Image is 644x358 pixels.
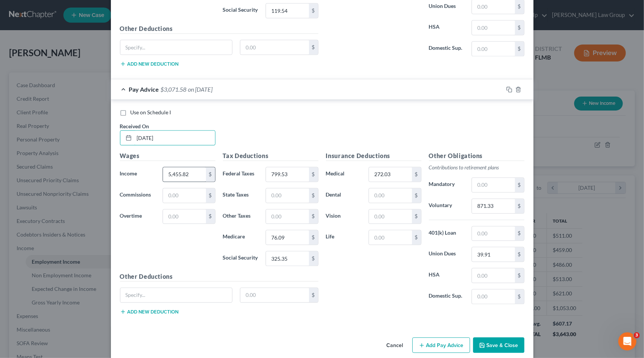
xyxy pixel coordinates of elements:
div: $ [309,167,318,181]
button: Add new deduction [120,61,179,67]
input: MM/DD/YYYY [134,131,215,145]
label: Medical [322,167,365,182]
input: 0.00 [472,199,515,213]
span: Income [120,170,137,177]
h5: Tax Deductions [223,151,318,161]
input: 0.00 [369,188,412,203]
input: 0.00 [472,226,515,241]
input: 0.00 [472,20,515,35]
label: Federal Taxes [219,167,262,182]
label: Domestic Sup. [425,41,468,56]
label: Social Security [219,251,262,266]
button: Cancel [381,338,409,353]
input: 0.00 [163,167,206,181]
div: $ [206,167,215,181]
div: $ [515,41,524,56]
input: 0.00 [266,230,309,244]
label: Domestic Sup. [425,289,468,304]
input: 0.00 [472,289,515,304]
div: $ [515,178,524,192]
input: 0.00 [266,251,309,266]
div: $ [515,247,524,261]
label: Voluntary [425,198,468,214]
div: $ [206,188,215,203]
h5: Other Obligations [429,151,524,161]
h5: Wages [120,151,215,161]
div: $ [309,3,318,18]
label: Other Taxes [219,209,262,224]
div: $ [309,230,318,244]
input: 0.00 [369,167,412,181]
span: on [DATE] [188,86,213,93]
label: 401(k) Loan [425,226,468,241]
div: $ [412,167,421,181]
div: $ [515,226,524,241]
input: 0.00 [240,40,309,54]
div: $ [309,188,318,203]
div: $ [412,188,421,203]
input: 0.00 [266,167,309,181]
input: 0.00 [472,268,515,283]
label: Dental [322,188,365,203]
input: Specify... [120,288,232,302]
label: Overtime [116,209,159,224]
iframe: Intercom live chat [618,332,636,350]
label: State Taxes [219,188,262,203]
label: HSA [425,20,468,35]
input: 0.00 [369,209,412,224]
div: $ [515,20,524,35]
input: Specify... [120,40,232,54]
div: $ [412,230,421,244]
input: 0.00 [472,41,515,56]
label: Union Dues [425,247,468,262]
label: Social Security [219,3,262,18]
h5: Insurance Deductions [326,151,421,161]
p: Contributions to retirement plans [429,164,524,171]
div: $ [515,268,524,283]
input: 0.00 [472,178,515,192]
span: Pay Advice [129,86,159,93]
button: Save & Close [473,337,524,353]
div: $ [206,209,215,224]
input: 0.00 [163,209,206,224]
input: 0.00 [472,247,515,261]
div: $ [309,209,318,224]
span: $3,071.58 [161,86,187,93]
button: Add new deduction [120,309,179,315]
div: $ [309,40,318,54]
input: 0.00 [163,188,206,203]
label: Mandatory [425,177,468,192]
label: Commissions [116,188,159,203]
label: Medicare [219,230,262,245]
input: 0.00 [266,3,309,18]
button: Add Pay Advice [412,337,470,353]
div: $ [515,199,524,213]
span: Received On [120,123,149,129]
div: $ [309,251,318,266]
div: $ [412,209,421,224]
label: Life [322,230,365,245]
h5: Other Deductions [120,272,318,281]
h5: Other Deductions [120,24,318,34]
span: Use on Schedule I [131,109,171,115]
label: HSA [425,268,468,283]
div: $ [515,289,524,304]
input: 0.00 [266,209,309,224]
input: 0.00 [240,288,309,302]
input: 0.00 [369,230,412,244]
input: 0.00 [266,188,309,203]
span: 3 [634,332,640,338]
div: $ [309,288,318,302]
label: Vision [322,209,365,224]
